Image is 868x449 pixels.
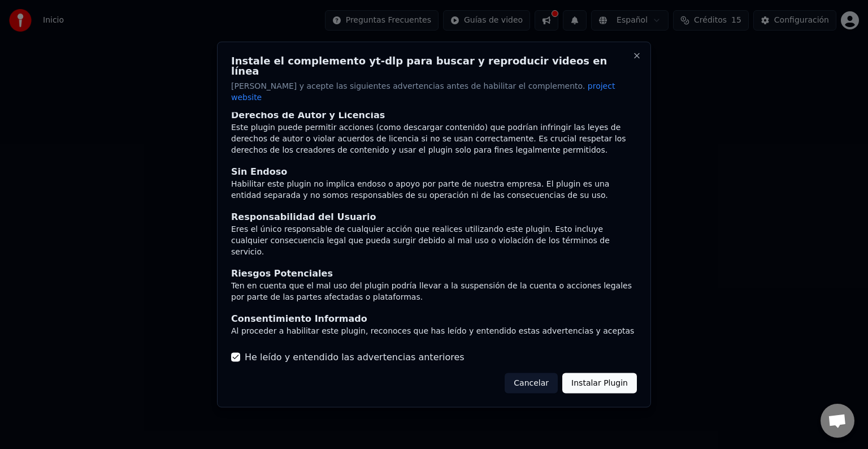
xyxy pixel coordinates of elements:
button: Cancelar [505,373,558,393]
label: He leído y entendido las advertencias anteriores [245,350,465,364]
div: Sin Endoso [231,165,637,178]
button: Instalar Plugin [562,373,637,393]
div: Consentimiento Informado [231,312,637,325]
div: Responsabilidad del Usuario [231,210,637,223]
div: Riesgos Potenciales [231,266,637,280]
div: Eres el único responsable de cualquier acción que realices utilizando este plugin. Esto incluye c... [231,223,637,257]
div: Al proceder a habilitar este plugin, reconoces que has leído y entendido estas advertencias y ace... [231,325,637,348]
h2: Instale el complemento yt-dlp para buscar y reproducir videos en línea [231,56,637,76]
div: Ten en cuenta que el mal uso del plugin podría llevar a la suspensión de la cuenta o acciones leg... [231,280,637,303]
div: Habilitar este plugin no implica endoso o apoyo por parte de nuestra empresa. El plugin es una en... [231,178,637,201]
span: project website [231,81,615,102]
div: Derechos de Autor y Licencias [231,108,637,122]
p: [PERSON_NAME] y acepte las siguientes advertencias antes de habilitar el complemento. [231,81,637,103]
div: Este plugin puede permitir acciones (como descargar contenido) que podrían infringir las leyes de... [231,122,637,156]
